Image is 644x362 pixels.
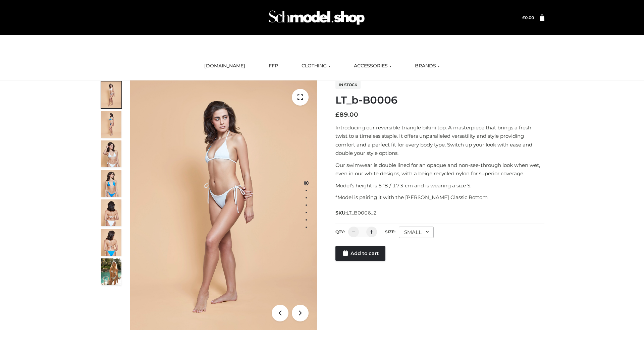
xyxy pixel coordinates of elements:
[399,227,434,238] div: SMALL
[101,140,121,167] img: ArielClassicBikiniTop_CloudNine_AzureSky_OW114ECO_3-scaled.jpg
[335,181,544,190] p: Model’s height is 5 ‘8 / 173 cm and is wearing a size S.
[335,161,544,178] p: Our swimwear is double lined for an opaque and non-see-through look when wet, even in our white d...
[101,199,121,226] img: ArielClassicBikiniTop_CloudNine_AzureSky_OW114ECO_7-scaled.jpg
[522,15,534,20] a: £0.00
[385,229,395,234] label: Size:
[410,59,445,73] a: BRANDS
[199,59,250,73] a: [DOMAIN_NAME]
[335,123,544,158] p: Introducing our reversible triangle bikini top. A masterpiece that brings a fresh twist to a time...
[101,229,121,256] img: ArielClassicBikiniTop_CloudNine_AzureSky_OW114ECO_8-scaled.jpg
[522,15,525,20] span: £
[266,4,367,31] img: Schmodel Admin 964
[297,59,335,73] a: CLOTHING
[101,111,121,138] img: ArielClassicBikiniTop_CloudNine_AzureSky_OW114ECO_2-scaled.jpg
[130,80,317,330] img: LT_b-B0006
[335,111,358,118] bdi: 89.00
[346,210,377,216] span: LT_B0006_2
[101,81,121,108] img: ArielClassicBikiniTop_CloudNine_AzureSky_OW114ECO_1-scaled.jpg
[335,94,544,106] h1: LT_b-B0006
[264,59,283,73] a: FFP
[335,81,361,89] span: In stock
[335,229,345,234] label: QTY:
[349,59,396,73] a: ACCESSORIES
[335,111,339,118] span: £
[522,15,534,20] bdi: 0.00
[335,246,385,261] a: Add to cart
[335,193,544,202] p: *Model is pairing it with the [PERSON_NAME] Classic Bottom
[335,209,377,217] span: SKU:
[101,170,121,197] img: ArielClassicBikiniTop_CloudNine_AzureSky_OW114ECO_4-scaled.jpg
[101,258,121,285] img: Arieltop_CloudNine_AzureSky2.jpg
